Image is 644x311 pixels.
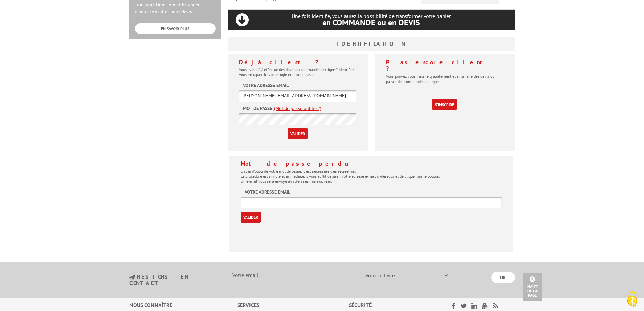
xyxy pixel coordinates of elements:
img: newsletter.jpg [129,274,135,280]
h3: restons en contact [129,274,218,286]
div: Nous connaître [129,301,237,309]
h3: Identification [228,37,515,51]
p: Transport Dom-Tom et Etranger [135,1,216,15]
span: > nous consulter pour devis [135,8,192,15]
input: Votre email [228,270,350,281]
a: (Mot de passe oublié ?) [274,105,321,112]
span: en COMMANDE ou en DEVIS [322,17,420,28]
button: Cookies (fenêtre modale) [620,288,644,311]
label: Votre adresse email [245,188,290,195]
input: Valider [241,212,261,223]
a: EN SAVOIR PLUS [135,23,216,34]
input: OK [491,272,515,283]
label: Mot de passe [243,105,272,112]
div: Sécurité [349,301,434,309]
h4: Mot de passe perdu [241,160,502,167]
h4: Déjà client ? [239,59,356,66]
p: En cas d'oubli de votre mot de passe, il est nécessaire d'en recréer un. La procédure est simple ... [241,169,502,184]
input: Valider [288,128,308,139]
a: Haut de la page [523,273,542,301]
img: Cookies (fenêtre modale) [624,291,641,308]
p: Vous avez déjà effectué des devis ou commandes en ligne ? Identifiez-vous en tapant ici votre log... [239,67,356,77]
label: Votre adresse email [243,82,289,89]
h4: Pas encore client ? [386,59,503,72]
p: Une fois identifié, vous aurez la possibilité de transformer votre panier [228,13,515,27]
p: Vous pouvez vous inscrire gratuitement et ainsi faire des devis ou passer des commandes en ligne. [386,74,503,84]
a: S'inscrire [432,99,457,110]
div: Services [237,301,349,309]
